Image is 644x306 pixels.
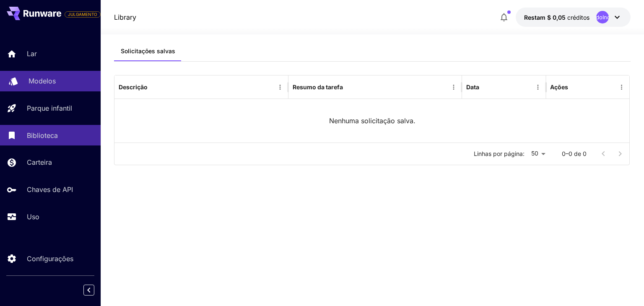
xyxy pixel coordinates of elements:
button: Menu [532,81,544,93]
button: Recolher barra lateral [83,285,94,296]
font: Resumo da tarefa [293,83,343,91]
font: JULGAMENTO [68,12,97,17]
font: Modelos [29,77,56,85]
font: Biblioteca [27,131,58,140]
div: $ 0,05 [524,13,589,22]
button: $ 0,05IndefinidoIndefinido [516,8,631,27]
font: IndefinidoIndefinido [576,14,628,21]
nav: migalha de pão [114,12,136,22]
font: Data [466,83,479,91]
button: Menu [448,81,460,93]
font: Configurações [27,254,73,263]
button: Organizar [480,81,492,93]
font: Restam $ 0,05 [524,14,566,21]
button: Organizar [148,81,160,93]
font: Linhas por página: [474,150,525,157]
font: Carteira [27,158,52,166]
a: Library [114,12,136,22]
font: 50 [531,150,538,157]
font: Descrição [119,83,148,91]
button: Menu [615,81,627,93]
font: Chaves de API [27,185,73,194]
button: Menu [274,81,286,93]
span: Adicione seu cartão de pagamento para habilitar a funcionalidade completa da plataforma. [65,9,101,19]
font: Uso [27,213,39,221]
font: créditos [567,14,589,21]
font: 0–0 de 0 [562,150,587,157]
font: Parque infantil [27,104,72,112]
button: Organizar [344,81,356,93]
div: Recolher barra lateral [90,283,101,298]
font: Solicitações salvas [121,47,175,54]
font: Ações [550,83,568,91]
font: Lar [27,49,37,58]
font: Nenhuma solicitação salva. [329,117,415,125]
